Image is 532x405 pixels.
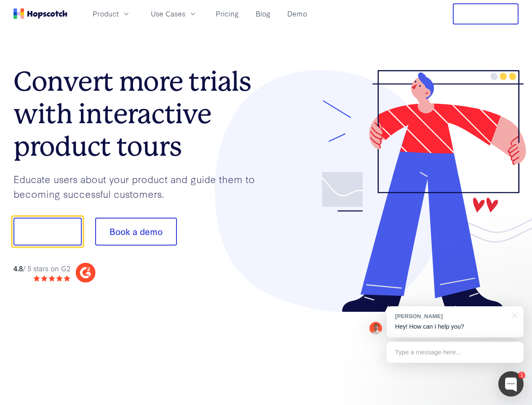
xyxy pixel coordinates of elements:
button: Book a demo [95,218,177,246]
button: Show me! [13,218,82,246]
button: Product [88,7,136,21]
span: Product [93,8,119,19]
strong: 4.8 [13,263,23,273]
h1: Convert more trials with interactive product tours [13,65,266,162]
div: Type a message here... [387,342,524,363]
a: Pricing [212,7,242,21]
span: Use Cases [151,8,185,19]
img: Mark Spera [369,322,382,335]
p: Hey! How can I help you? [395,322,515,331]
button: Use Cases [146,7,202,21]
a: Demo [284,7,310,21]
a: Home [13,8,67,19]
a: Blog [252,7,274,21]
p: Educate users about your product and guide them to becoming successful customers. [13,172,266,201]
div: [PERSON_NAME] [395,312,507,320]
div: 1 [518,372,525,379]
div: / 5 stars on G2 [13,263,70,274]
button: Free Trial [453,3,519,24]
